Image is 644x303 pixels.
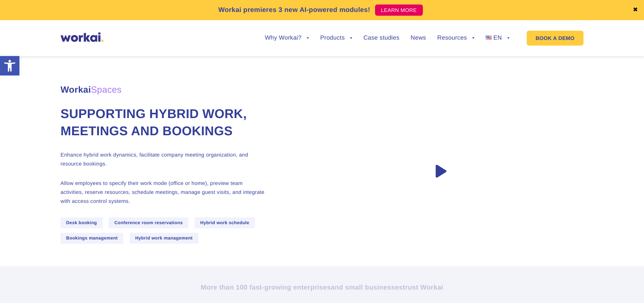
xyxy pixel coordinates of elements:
span: Bookings management [61,233,123,244]
span: Desk booking [61,217,103,228]
h1: Supporting hybrid work, meetings and bookings [61,106,266,140]
a: News [411,35,426,41]
em: Spaces [91,85,122,95]
a: LEARN MORE [375,4,423,16]
span: Workai [61,77,122,95]
h2: More than 100 fast-growing enterprises trust Workai [115,283,529,292]
a: Case studies [363,35,399,41]
a: Products [320,35,352,41]
p: Workai premieres 3 new AI-powered modules! [218,5,370,15]
span: EN [493,35,502,41]
span: Conference room reservations [109,217,188,228]
a: Why Workai? [265,35,309,41]
a: Resources [437,35,474,41]
i: and small businesses [331,284,403,291]
a: ✖ [633,7,638,13]
span: Hybrid work schedule [195,217,255,228]
p: Enhance hybrid work dynamics, facilitate company meeting organization, and resource bookings. [61,150,266,168]
a: BOOK A DEMO [527,31,583,46]
p: Allow employees to specify their work mode (office or home), preview team activities, reserve res... [61,179,266,205]
span: Hybrid work management [130,233,198,244]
